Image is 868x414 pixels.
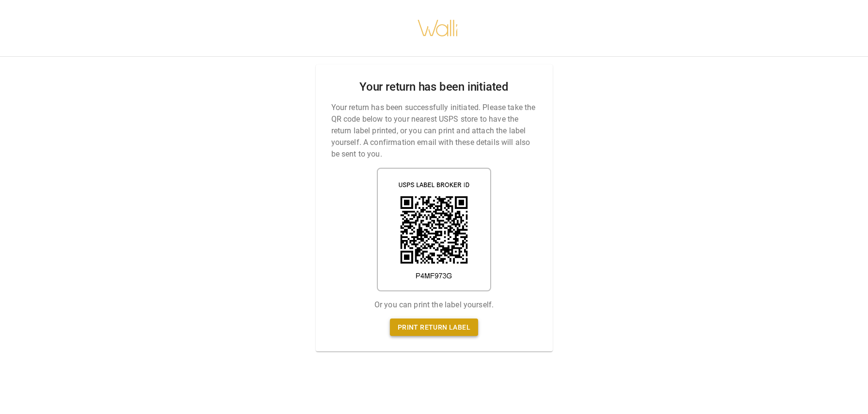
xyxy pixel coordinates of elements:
[417,7,459,49] img: walli-inc.myshopify.com
[359,80,509,94] h2: Your return has been initiated
[331,102,537,160] p: Your return has been successfully initiated. Please take the QR code below to your nearest USPS s...
[374,299,494,311] p: Or you can print the label yourself.
[390,318,478,336] a: Print return label
[377,168,491,291] img: shipping label qr code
